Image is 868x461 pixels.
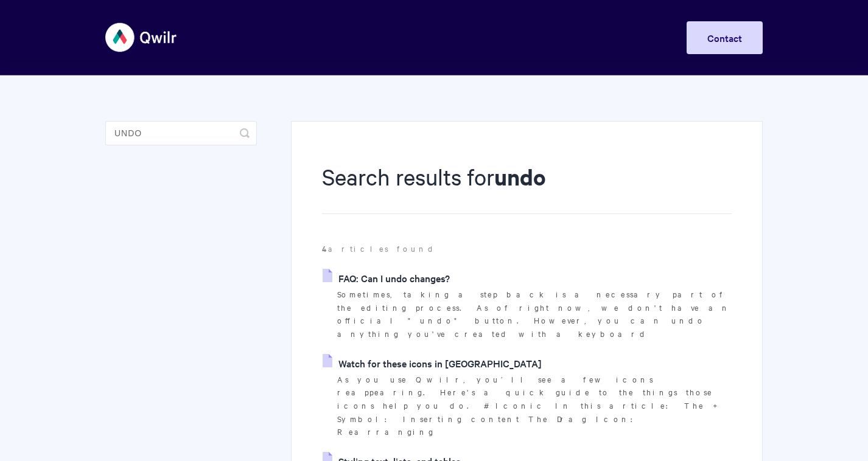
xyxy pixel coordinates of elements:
p: As you use Qwilr, you’ll see a few icons reappearing. Here's a quick guide to the things those ic... [337,373,732,439]
a: Watch for these icons in [GEOGRAPHIC_DATA] [323,354,542,372]
img: Qwilr Help Center [105,15,178,60]
strong: 4 [322,243,328,254]
strong: undo [494,162,546,192]
p: articles found [322,242,732,255]
a: Contact [687,21,763,54]
h1: Search results for [322,161,732,214]
p: Sometimes, taking a step back is a necessary part of the editing process. As of right now, we don... [337,288,732,341]
input: Search [105,121,257,145]
a: FAQ: Can I undo changes? [323,269,450,287]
